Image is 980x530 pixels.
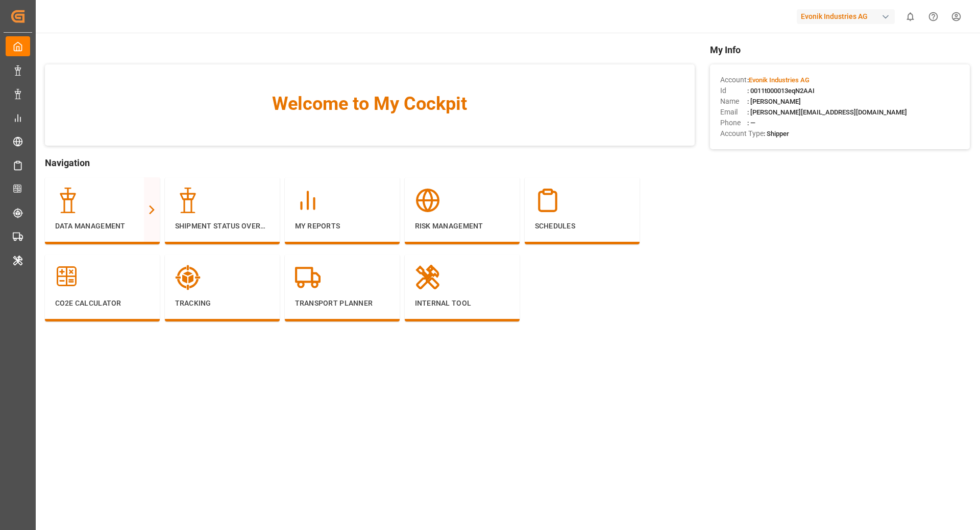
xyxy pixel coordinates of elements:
[55,221,150,232] p: Data Management
[747,76,810,84] span: :
[922,5,945,28] button: Help Center
[899,5,922,28] button: show 0 new notifications
[747,98,801,105] span: : [PERSON_NAME]
[747,108,907,116] span: : [PERSON_NAME][EMAIL_ADDRESS][DOMAIN_NAME]
[65,90,674,118] span: Welcome to My Cockpit
[45,156,695,170] span: Navigation
[710,43,970,57] span: My Info
[720,118,747,128] span: Phone
[175,221,269,232] p: Shipment Status Overview
[415,298,509,309] p: Internal Tool
[797,7,899,26] button: Evonik Industries AG
[747,87,815,95] span: : 0011t000013eqN2AAI
[720,96,747,107] span: Name
[295,298,389,309] p: Transport Planner
[720,75,747,85] span: Account
[415,221,509,232] p: Risk Management
[55,298,150,309] p: CO2e Calculator
[175,298,269,309] p: Tracking
[295,221,389,232] p: My Reports
[720,85,747,96] span: Id
[535,221,629,232] p: Schedules
[720,107,747,118] span: Email
[720,128,764,139] span: Account Type
[797,9,895,24] div: Evonik Industries AG
[749,76,810,84] span: Evonik Industries AG
[747,119,755,127] span: : —
[764,130,789,137] span: : Shipper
